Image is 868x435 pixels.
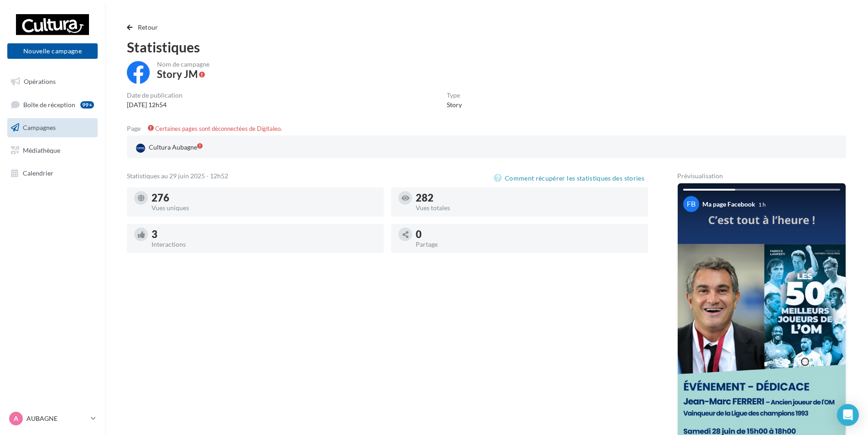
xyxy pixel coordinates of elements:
[5,141,99,160] a: Médiathèque
[7,410,98,427] a: A AUBAGNE
[5,95,99,114] a: Boîte de réception99+
[127,100,183,109] div: [DATE] 12h54
[494,173,648,184] button: Comment récupérer les statistiques des stories
[14,414,18,423] span: A
[758,201,766,208] div: 1 h
[5,72,99,91] a: Opérations
[127,92,183,98] div: Date de publication
[447,100,462,109] div: Story
[23,169,53,176] span: Calendrier
[80,101,94,109] div: 99+
[23,146,60,154] span: Médiathèque
[152,241,376,248] div: Interactions
[7,43,98,59] button: Nouvelle campagne
[26,414,87,423] p: AUBAGNE
[127,22,162,33] button: Retour
[127,125,148,132] div: Page
[127,173,494,184] div: Statistiques au 29 juin 2025 - 12h52
[5,118,99,137] a: Campagnes
[416,241,641,248] div: Partage
[152,205,376,211] div: Vues uniques
[138,23,158,31] span: Retour
[416,229,641,239] div: 0
[677,173,846,179] div: Prévisualisation
[134,141,204,155] div: Cultura Aubagne
[152,229,376,239] div: 3
[127,40,846,54] div: Statistiques
[157,69,198,79] div: Story JM
[416,205,641,211] div: Vues totales
[157,61,209,67] div: Nom de campagne
[152,193,376,203] div: 276
[5,164,99,183] a: Calendrier
[24,78,56,85] span: Opérations
[837,404,859,426] div: Open Intercom Messenger
[23,100,75,108] span: Boîte de réception
[702,200,755,209] div: Ma page Facebook
[155,125,282,132] span: Certaines pages sont déconnectées de Digitaleo.
[134,141,369,155] a: Cultura Aubagne
[683,196,699,212] div: FB
[447,92,462,98] div: Type
[23,124,56,131] span: Campagnes
[416,193,641,203] div: 282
